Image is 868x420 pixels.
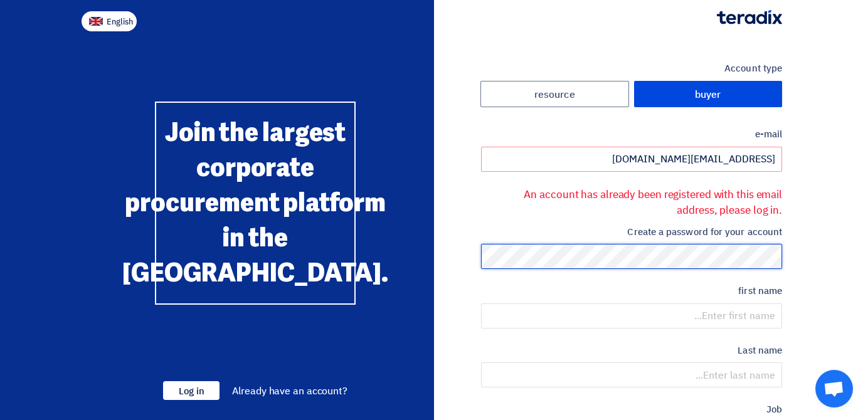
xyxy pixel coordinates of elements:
input: Enter first name... [481,303,782,328]
font: Join the largest corporate procurement platform in the [GEOGRAPHIC_DATA]. [122,118,388,288]
font: English [107,16,133,28]
div: Open chat [815,370,853,407]
img: Teradix logo [717,10,782,24]
font: first name [738,284,782,298]
font: buyer [695,87,721,102]
font: Create a password for your account [627,225,782,239]
font: Last name [738,344,782,357]
img: en-US.png [89,17,103,26]
font: Account type [724,61,782,75]
font: e-mail [755,127,782,141]
input: Enter your work email... [481,147,782,172]
font: Job [766,402,782,416]
font: resource [534,87,575,102]
a: Log in [163,384,220,399]
font: Already have an account? [232,384,347,399]
button: English [82,11,137,31]
input: Enter last name... [481,362,782,387]
font: Log in [179,384,204,398]
font: An account has already been registered with this email address, please log in. [524,187,782,219]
